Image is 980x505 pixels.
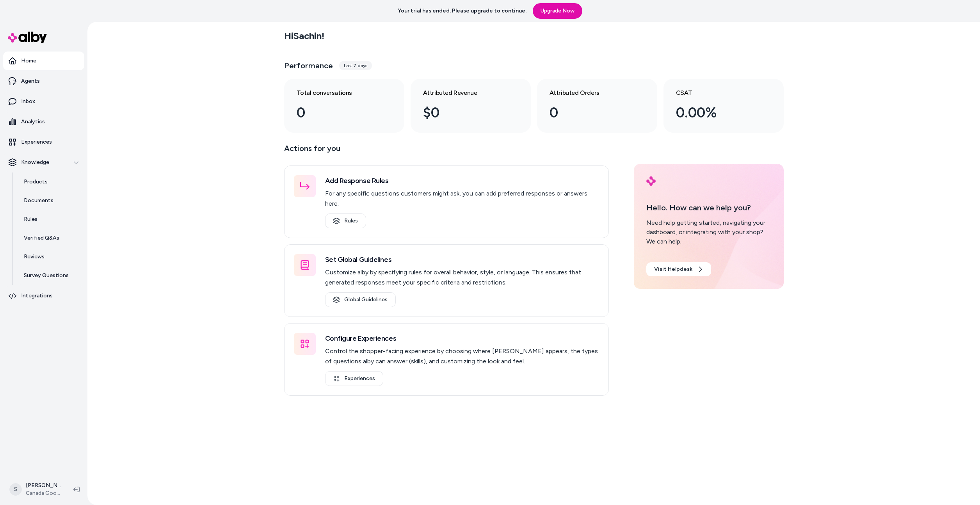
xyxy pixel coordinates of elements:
[21,57,36,65] p: Home
[537,79,657,133] a: Attributed Orders 0
[398,7,526,15] p: Your trial has ended. Please upgrade to continue.
[325,213,366,228] a: Rules
[16,247,84,266] a: Reviews
[284,60,333,71] h3: Performance
[411,79,531,133] a: Attributed Revenue $0
[663,79,784,133] a: CSAT 0.00%
[8,32,47,43] img: alby Logo
[297,88,379,98] h3: Total conversations
[21,77,40,85] p: Agents
[646,202,771,213] p: Hello. How can we help you?
[21,138,52,146] p: Experiences
[24,197,53,204] p: Documents
[676,88,759,98] h3: CSAT
[16,229,84,247] a: Verified Q&As
[325,188,599,209] p: For any specific questions customers might ask, you can add preferred responses or answers here.
[26,489,61,497] span: Canada Goose - Demo
[9,483,22,496] span: S
[24,272,69,279] p: Survey Questions
[325,175,599,186] h3: Add Response Rules
[3,133,84,151] a: Experiences
[16,191,84,210] a: Documents
[16,210,84,229] a: Rules
[325,346,599,366] p: Control the shopper-facing experience by choosing where [PERSON_NAME] appears, the types of quest...
[297,102,379,123] div: 0
[284,142,609,161] p: Actions for you
[3,286,84,305] a: Integrations
[646,176,656,186] img: alby Logo
[21,98,35,105] p: Inbox
[26,482,61,489] p: [PERSON_NAME]
[550,102,632,123] div: 0
[423,102,506,123] div: $0
[550,88,632,98] h3: Attributed Orders
[16,172,84,191] a: Products
[423,88,506,98] h3: Attributed Revenue
[3,112,84,131] a: Analytics
[533,3,582,19] a: Upgrade Now
[325,267,599,288] p: Customize alby by specifying rules for overall behavior, style, or language. This ensures that ge...
[646,218,771,246] div: Need help getting started, navigating your dashboard, or integrating with your shop? We can help.
[284,79,404,133] a: Total conversations 0
[3,52,84,70] a: Home
[21,158,49,166] p: Knowledge
[24,234,59,242] p: Verified Q&As
[325,333,599,344] h3: Configure Experiences
[16,266,84,285] a: Survey Questions
[325,292,396,307] a: Global Guidelines
[3,92,84,111] a: Inbox
[284,30,324,42] h2: Hi Sachin !
[3,153,84,172] button: Knowledge
[24,253,44,261] p: Reviews
[21,118,45,126] p: Analytics
[325,371,383,386] a: Experiences
[24,215,37,223] p: Rules
[24,178,48,186] p: Products
[325,254,599,265] h3: Set Global Guidelines
[21,292,53,300] p: Integrations
[3,72,84,91] a: Agents
[646,262,711,276] a: Visit Helpdesk
[339,61,372,70] div: Last 7 days
[5,477,67,502] button: S[PERSON_NAME]Canada Goose - Demo
[676,102,759,123] div: 0.00%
